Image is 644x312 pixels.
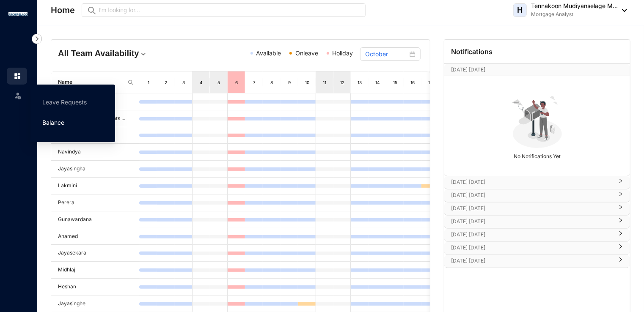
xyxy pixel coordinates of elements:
[618,247,623,249] span: right
[618,195,623,197] span: right
[14,91,22,100] img: leave-unselected.2934df6273408c3f84d9.svg
[618,182,623,183] span: right
[444,255,630,268] div: [DATE] [DATE]
[517,6,523,14] span: H
[444,229,630,241] div: [DATE] [DATE]
[508,91,567,150] img: no-notification-yet.99f61bb71409b19b567a5111f7a484a1.svg
[374,78,381,87] div: 14
[8,12,28,16] img: logo
[51,178,139,194] td: Lakmini
[51,228,139,245] td: Ahamed
[365,49,408,59] input: Select month
[51,194,139,211] td: Perera
[451,230,613,239] p: [DATE] [DATE]
[392,78,399,87] div: 15
[618,234,623,236] span: right
[145,78,152,87] div: 1
[451,66,607,74] p: [DATE] [DATE]
[333,49,353,57] span: Holiday
[618,208,623,210] span: right
[444,176,630,189] div: [DATE] [DATE]
[286,78,293,87] div: 9
[180,78,187,87] div: 3
[32,34,42,44] img: nav-icon-right.af6afadce00d159da59955279c43614e.svg
[99,5,361,15] input: I’m looking for...
[14,72,21,80] img: home.c6720e0a13eba0172344.svg
[127,79,134,86] img: search.8ce656024d3affaeffe32e5b30621cb7.svg
[444,189,630,202] div: [DATE] [DATE]
[139,50,148,58] img: dropdown.780994ddfa97fca24b89f58b1de131fa.svg
[618,9,627,12] img: dropdown-black.8e83cc76930a90b1a4fdb6d089b7bf3a.svg
[251,78,258,87] div: 7
[427,78,434,87] div: 17
[444,64,630,76] div: [DATE] [DATE][DATE]
[321,78,328,87] div: 11
[447,150,627,161] p: No Notifications Yet
[7,68,27,85] li: Home
[51,211,139,228] td: Gunawardana
[198,78,204,87] div: 4
[58,47,179,59] h4: All Team Availability
[451,191,613,200] p: [DATE] [DATE]
[162,78,169,87] div: 2
[51,161,139,178] td: Jayasingha
[444,203,630,215] div: [DATE] [DATE]
[51,279,139,296] td: Heshan
[233,78,240,87] div: 6
[531,10,618,19] p: Mortgage Analyst
[444,216,630,228] div: [DATE] [DATE]
[51,144,139,161] td: Navindya
[42,119,64,126] a: Balance
[215,78,222,87] div: 5
[58,78,124,86] span: Name
[295,49,318,57] span: Onleave
[51,245,139,262] td: Jayasekara
[410,78,416,87] div: 16
[451,257,613,265] p: [DATE] [DATE]
[42,99,87,106] a: Leave Requests
[268,78,275,87] div: 8
[451,217,613,226] p: [DATE] [DATE]
[451,204,613,213] p: [DATE] [DATE]
[618,260,623,262] span: right
[618,221,623,223] span: right
[339,78,346,87] div: 12
[256,49,281,57] span: Available
[531,2,618,10] p: Tennakoon Mudiyanselage M...
[451,178,613,186] p: [DATE] [DATE]
[51,4,75,16] p: Home
[451,47,493,57] p: Notifications
[51,262,139,279] td: Midhlaj
[357,78,363,87] div: 13
[304,78,311,87] div: 10
[444,242,630,255] div: [DATE] [DATE]
[451,244,613,252] p: [DATE] [DATE]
